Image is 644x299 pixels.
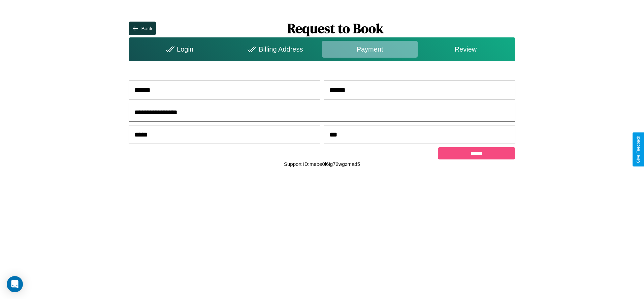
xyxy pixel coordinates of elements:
div: Give Feedback [636,136,641,163]
div: Review [418,41,513,58]
div: Open Intercom Messenger [7,276,23,292]
div: Back [141,26,152,31]
div: Billing Address [226,41,322,58]
button: Back [129,22,156,35]
h1: Request to Book [156,19,515,37]
div: Payment [322,41,418,58]
div: Login [130,41,226,58]
p: Support ID: mebe0l6ig72wgzmad5 [284,159,360,169]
